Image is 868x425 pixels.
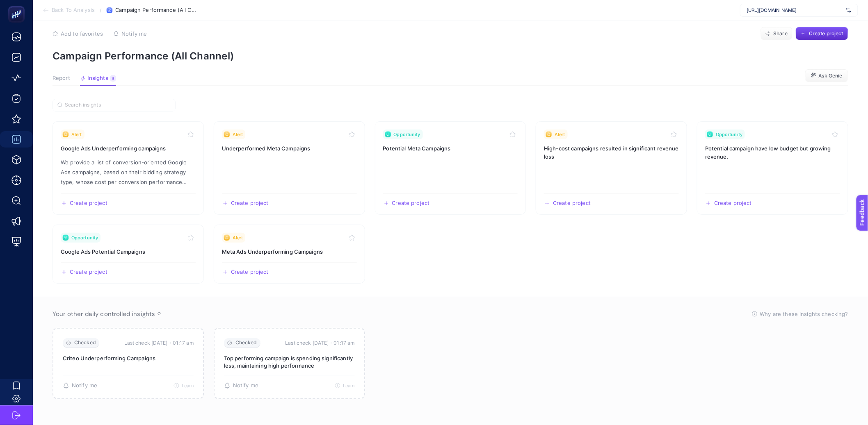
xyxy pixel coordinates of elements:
[52,7,95,14] span: Back To Analysis
[705,144,840,161] h3: Insight title
[830,130,840,139] button: Toggle favorite
[383,200,430,207] button: Create a new project based on this insight
[110,75,116,82] div: 9
[224,355,355,369] p: Top performing campaign is spending significantly less, maintaining high performance
[761,27,793,40] button: Share
[714,200,752,207] span: Create project
[846,6,851,14] img: svg%3e
[72,382,97,389] span: Notify me
[774,30,788,37] span: Share
[536,121,687,215] a: View insight titled
[669,130,679,139] button: Toggle favorite
[335,383,355,389] button: Learn
[70,269,107,275] span: Create project
[224,382,258,389] button: Notify me
[124,339,194,347] time: Last check [DATE]・01:17 am
[71,131,82,138] span: Alert
[375,121,526,215] a: View insight titled
[61,144,196,152] h3: Insight title
[819,73,843,79] span: Ask Genie
[222,269,269,275] button: Create a new project based on this insight
[74,340,96,346] span: Checked
[805,69,848,82] button: Ask Genie
[235,340,257,346] span: Checked
[544,144,679,161] h3: Insight title
[186,233,196,243] button: Toggle favorite
[53,121,848,284] section: Insight Packages
[508,130,518,139] button: Toggle favorite
[174,383,194,389] button: Learn
[63,355,194,362] p: Criteo Underperforming Campaigns
[53,310,155,318] span: Your other daily controlled insights
[383,144,518,152] h3: Insight title
[347,130,357,139] button: Toggle favorite
[231,200,269,207] span: Create project
[760,310,848,318] span: Why are these insights checking?
[121,30,147,37] span: Notify me
[553,200,591,207] span: Create project
[233,131,243,138] span: Alert
[87,75,108,82] span: Insights
[115,7,197,14] span: Campaign Performance (All Channel)
[65,102,171,108] input: Search
[716,131,742,138] span: Opportunity
[61,157,196,187] p: Insight description
[53,30,103,37] button: Add to favorites
[53,75,70,82] span: Report
[222,144,357,152] h3: Insight title
[53,50,848,62] p: Campaign Performance (All Channel)
[231,269,269,275] span: Create project
[70,200,107,207] span: Create project
[113,30,147,37] button: Notify me
[53,121,204,215] a: View insight titled We provide a list of conversion-oriented Google Ads campaigns, based on their...
[747,7,843,14] span: [URL][DOMAIN_NAME]
[214,225,365,284] a: View insight titled
[61,30,103,37] span: Add to favorites
[343,383,355,389] span: Learn
[394,131,420,138] span: Opportunity
[53,225,204,284] a: View insight titled
[697,121,848,215] a: View insight titled
[214,121,365,215] a: View insight titled
[233,382,258,389] span: Notify me
[61,269,107,275] button: Create a new project based on this insight
[222,248,357,256] h3: Insight title
[544,200,591,207] button: Create a new project based on this insight
[63,382,97,389] button: Notify me
[100,7,102,13] span: /
[222,200,269,207] button: Create a new project based on this insight
[233,234,243,241] span: Alert
[809,30,843,37] span: Create project
[392,200,430,207] span: Create project
[285,339,354,347] time: Last check [DATE]・01:17 am
[71,234,98,241] span: Opportunity
[61,200,107,207] button: Create a new project based on this insight
[182,383,194,389] span: Learn
[555,131,565,138] span: Alert
[347,233,357,243] button: Toggle favorite
[186,130,196,139] button: Toggle favorite
[705,200,752,207] button: Create a new project based on this insight
[53,328,848,399] section: Passive Insight Packages
[796,27,848,40] button: Create project
[5,2,31,9] span: Feedback
[61,248,196,256] h3: Insight title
